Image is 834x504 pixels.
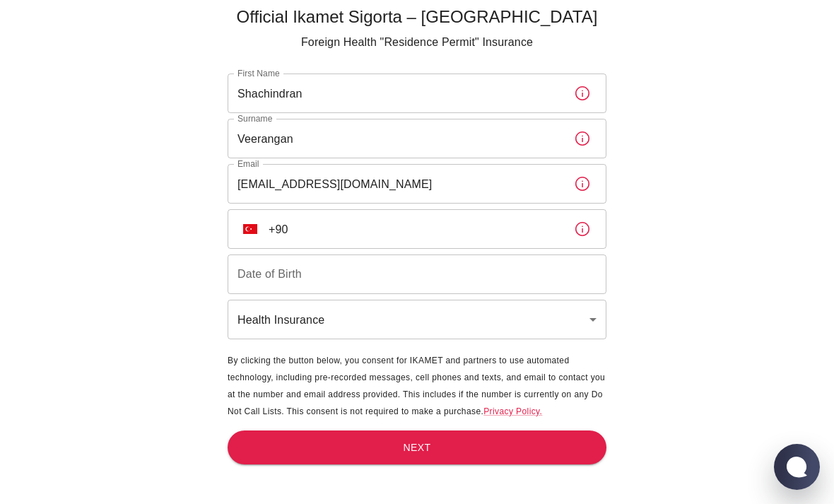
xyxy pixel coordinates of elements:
button: Select country [237,216,263,242]
img: unknown [243,224,257,234]
input: Choose date [228,254,606,294]
div: Health Insurance [228,300,606,339]
label: First Name [237,67,280,79]
label: Email [237,158,259,170]
button: Next [228,430,606,465]
label: Surname [237,112,272,124]
span: By clicking the button below, you consent for IKAMET and partners to use automated technology, in... [228,356,605,416]
h5: Official Ikamet Sigorta – [GEOGRAPHIC_DATA] [228,6,606,28]
p: Foreign Health "Residence Permit" Insurance [228,34,606,51]
a: Privacy Policy. [483,406,542,416]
